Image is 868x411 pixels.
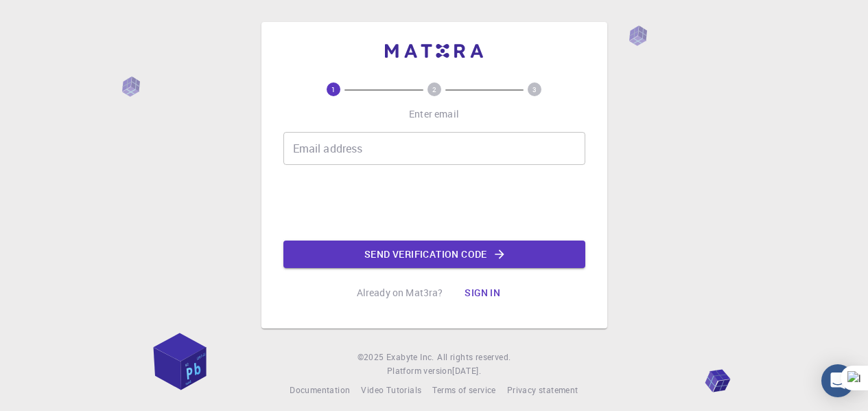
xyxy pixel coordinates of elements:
[386,351,434,364] a: Exabyte Inc.
[357,286,443,300] p: Already on Mat3ra?
[331,85,336,94] text: 1
[283,241,585,268] button: Send verification code
[432,85,436,94] text: 2
[454,279,511,307] button: Sign in
[452,364,481,378] a: [DATE].
[409,107,459,121] p: Enter email
[507,384,578,395] span: Privacy statement
[432,384,495,395] span: Terms of service
[290,384,350,397] a: Documentation
[357,351,386,364] span: © 2025
[821,364,854,397] div: Open Intercom Messenger
[361,384,421,395] span: Video Tutorials
[437,351,511,364] span: All rights reserved.
[387,364,452,378] span: Platform version
[290,384,350,395] span: Documentation
[361,384,421,397] a: Video Tutorials
[386,351,434,362] span: Exabyte Inc.
[507,384,578,397] a: Privacy statement
[452,365,481,376] span: [DATE] .
[532,85,537,94] text: 3
[432,384,495,397] a: Terms of service
[330,176,539,230] iframe: reCAPTCHA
